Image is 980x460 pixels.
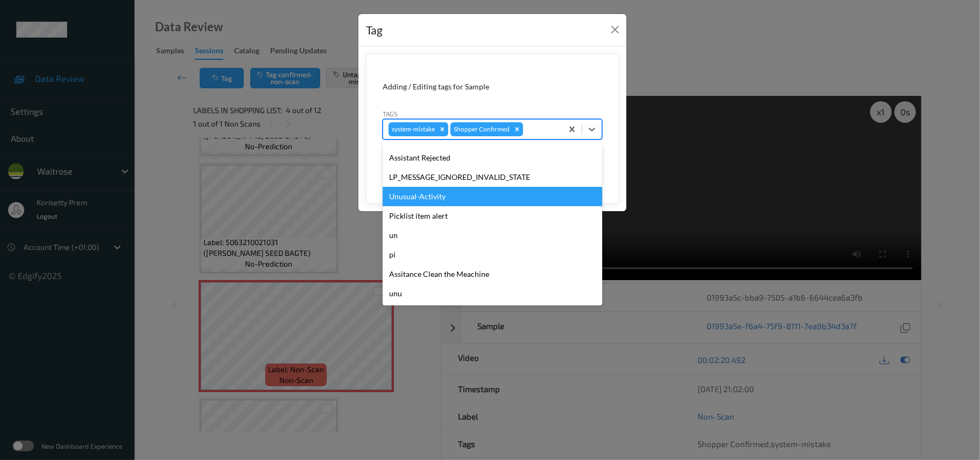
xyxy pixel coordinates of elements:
[383,148,602,168] div: Assistant Rejected
[383,81,602,92] div: Adding / Editing tags for Sample
[383,109,398,119] label: Tags
[383,168,602,187] div: LP_MESSAGE_IGNORED_INVALID_STATE
[366,22,383,39] div: Tag
[511,122,523,136] div: Remove Shopper Confirmed
[383,245,602,264] div: pi
[383,226,602,245] div: un
[389,122,436,136] div: system-mistake
[383,264,602,284] div: Assitance Clean the Meachine
[450,122,511,136] div: Shopper Confirmed
[436,122,448,136] div: Remove system-mistake
[383,206,602,226] div: Picklist item alert
[383,284,602,303] div: unu
[383,187,602,206] div: Unusual-Activity
[608,22,623,37] button: Close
